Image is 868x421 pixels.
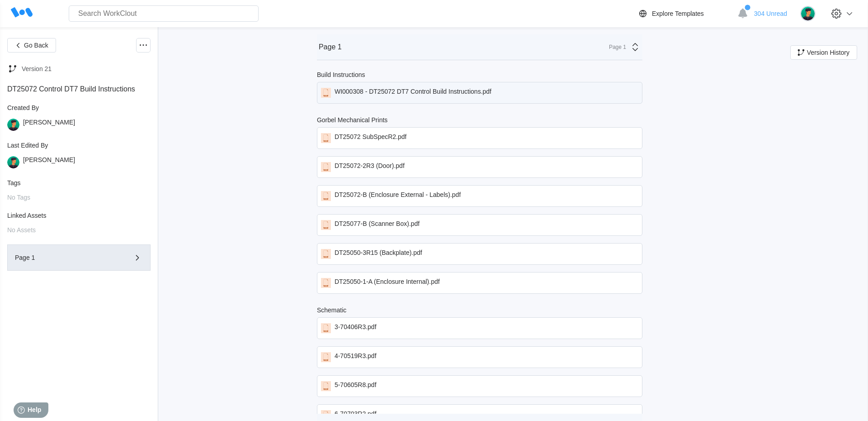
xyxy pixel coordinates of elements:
[335,220,420,230] div: DT25077-B (Scanner Box).pdf
[335,323,377,333] div: 3-70406R3.pdf
[7,156,19,168] img: user.png
[7,244,151,271] button: Page 1
[7,226,151,234] div: No Assets
[807,49,849,56] span: Version History
[7,194,151,201] div: No Tags
[23,156,75,168] div: [PERSON_NAME]
[7,179,151,187] div: Tags
[335,352,377,362] div: 4-70519R3.pdf
[335,410,377,420] div: 6-70703R2.pdf
[23,119,75,131] div: [PERSON_NAME]
[790,45,857,60] button: Version History
[24,42,48,48] span: Go Back
[22,65,52,72] div: Version 21
[335,191,461,201] div: DT25072-B (Enclosure External - Labels).pdf
[69,5,259,22] input: Search WorkClout
[335,162,405,172] div: DT25072-2R3 (Door).pdf
[637,8,733,19] a: Explore Templates
[7,142,151,149] div: Last Edited By
[800,6,816,21] img: user.png
[319,43,342,51] div: Page 1
[335,88,491,98] div: WI000308 - DT25072 DT7 Control Build Instructions.pdf
[335,381,377,391] div: 5-70605R8.pdf
[15,254,117,261] div: Page 1
[604,44,626,50] div: Page 1
[652,10,704,17] div: Explore Templates
[317,71,365,78] div: Build Instructions
[7,85,151,93] div: DT25072 Control DT7 Build Instructions
[317,306,346,314] div: Schematic
[7,119,19,131] img: user.png
[335,249,422,259] div: DT25050-3R15 (Backplate).pdf
[7,212,151,219] div: Linked Assets
[7,104,151,111] div: Created By
[754,10,787,17] span: 304 Unread
[335,133,407,143] div: DT25072 SubSpecR2.pdf
[7,38,56,53] button: Go Back
[335,278,440,288] div: DT25050-1-A (Enclosure Internal).pdf
[317,116,387,124] div: Gorbel Mechanical Prints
